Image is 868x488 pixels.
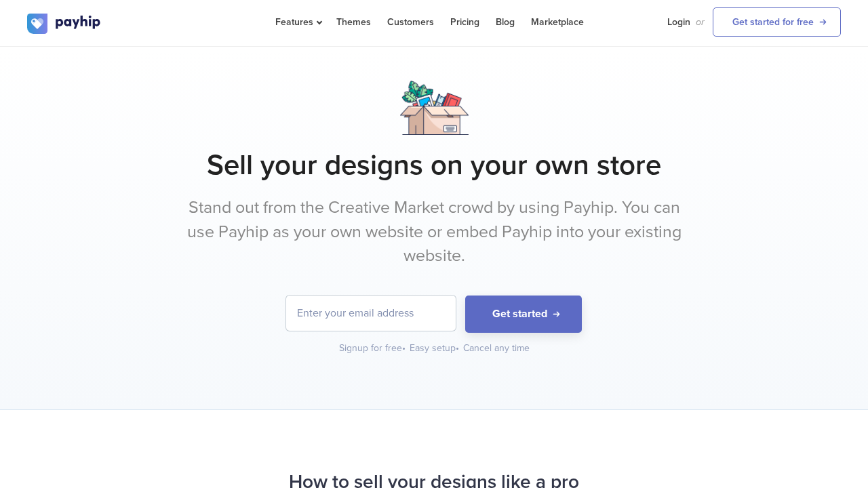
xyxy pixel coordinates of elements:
[27,14,102,34] img: logo.svg
[339,342,407,355] div: Signup for free
[180,196,688,268] p: Stand out from the Creative Market crowd by using Payhip. You can use Payhip as your own website ...
[465,296,582,333] button: Get started
[713,7,841,37] a: Get started for free
[400,81,469,135] img: box.png
[410,342,460,355] div: Easy setup
[286,296,456,331] input: Enter your email address
[402,342,406,354] span: •
[275,16,320,28] span: Features
[27,148,841,182] h1: Sell your designs on your own store
[463,342,530,355] div: Cancel any time
[456,342,459,354] span: •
